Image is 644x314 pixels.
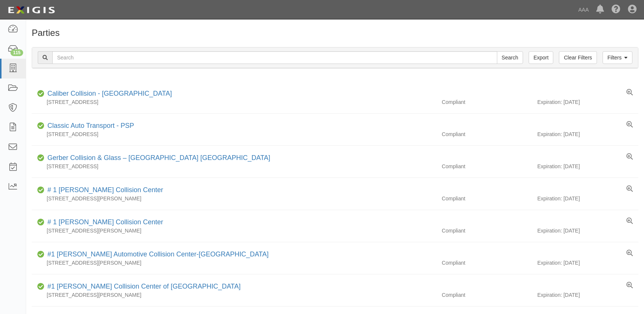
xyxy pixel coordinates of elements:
[436,130,537,138] div: Compliant
[529,51,553,64] a: Export
[44,282,241,292] div: #1 Cochran Collision Center of Greensburg
[37,284,44,289] i: Compliant
[436,98,537,106] div: Compliant
[32,28,638,38] h1: Parties
[44,153,270,163] div: Gerber Collision & Glass – Houston Brighton
[575,2,592,17] a: AAA
[37,220,44,225] i: Compliant
[47,122,134,129] a: Classic Auto Transport - PSP
[47,218,163,226] a: # 1 [PERSON_NAME] Collision Center
[47,90,172,97] a: Caliber Collision - [GEOGRAPHIC_DATA]
[47,250,269,258] a: #1 [PERSON_NAME] Automotive Collision Center-[GEOGRAPHIC_DATA]
[37,188,44,193] i: Compliant
[436,163,537,170] div: Compliant
[32,98,436,106] div: [STREET_ADDRESS]
[537,291,638,299] div: Expiration: [DATE]
[44,89,172,99] div: Caliber Collision - Gainesville
[537,195,638,202] div: Expiration: [DATE]
[32,195,436,202] div: [STREET_ADDRESS][PERSON_NAME]
[612,5,620,14] i: Help Center - Complianz
[44,121,134,131] div: Classic Auto Transport - PSP
[47,283,241,290] a: #1 [PERSON_NAME] Collision Center of [GEOGRAPHIC_DATA]
[626,121,633,129] a: View results summary
[497,51,523,64] input: Search
[32,291,436,299] div: [STREET_ADDRESS][PERSON_NAME]
[436,291,537,299] div: Compliant
[52,51,497,64] input: Search
[603,51,632,64] a: Filters
[559,51,597,64] a: Clear Filters
[32,163,436,170] div: [STREET_ADDRESS]
[626,282,633,289] a: View results summary
[626,153,633,161] a: View results summary
[37,252,44,257] i: Compliant
[537,227,638,234] div: Expiration: [DATE]
[32,130,436,138] div: [STREET_ADDRESS]
[537,98,638,106] div: Expiration: [DATE]
[32,227,436,234] div: [STREET_ADDRESS][PERSON_NAME]
[537,259,638,267] div: Expiration: [DATE]
[44,185,163,195] div: # 1 Cochran Collision Center
[537,163,638,170] div: Expiration: [DATE]
[436,259,537,267] div: Compliant
[436,195,537,202] div: Compliant
[32,259,436,267] div: [STREET_ADDRESS][PERSON_NAME]
[37,156,44,161] i: Compliant
[626,250,633,257] a: View results summary
[44,250,269,259] div: #1 Cochran Automotive Collision Center-Monroeville
[626,218,633,225] a: View results summary
[37,123,44,129] i: Compliant
[10,49,23,56] div: 115
[436,227,537,234] div: Compliant
[6,3,57,17] img: logo-5460c22ac91f19d4615b14bd174203de0afe785f0fc80cf4dbbc73dc1793850b.png
[47,154,270,161] a: Gerber Collision & Glass – [GEOGRAPHIC_DATA] [GEOGRAPHIC_DATA]
[626,185,633,193] a: View results summary
[626,89,633,96] a: View results summary
[47,186,163,194] a: # 1 [PERSON_NAME] Collision Center
[537,130,638,138] div: Expiration: [DATE]
[44,218,163,227] div: # 1 Cochran Collision Center
[37,91,44,96] i: Compliant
